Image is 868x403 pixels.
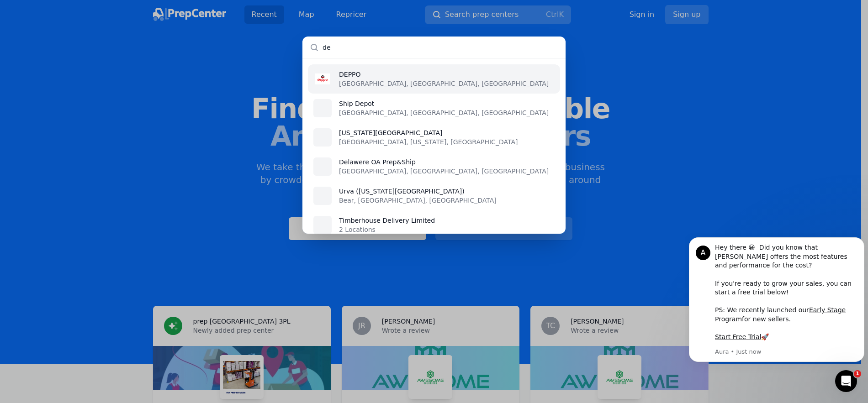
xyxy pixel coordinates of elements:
iframe: Intercom live chat [835,370,857,392]
p: Urva ([US_STATE][GEOGRAPHIC_DATA]) [339,187,497,196]
p: Timberhouse Delivery Limited [339,216,435,225]
p: Bear, [GEOGRAPHIC_DATA], [GEOGRAPHIC_DATA] [339,196,497,205]
img: Timberhouse Delivery Limited [315,218,330,232]
p: [GEOGRAPHIC_DATA], [GEOGRAPHIC_DATA], [GEOGRAPHIC_DATA] [339,167,549,176]
p: [GEOGRAPHIC_DATA], [GEOGRAPHIC_DATA], [GEOGRAPHIC_DATA] [339,108,549,117]
p: [US_STATE][GEOGRAPHIC_DATA] [339,128,518,137]
img: Ship Depot [315,101,330,115]
p: Ship Depot [339,99,549,108]
img: Delaware Prep Center [315,130,330,145]
iframe: Intercom notifications message [685,233,868,378]
p: DEPPO [339,70,549,79]
p: [GEOGRAPHIC_DATA], [US_STATE], [GEOGRAPHIC_DATA] [339,137,518,147]
p: 2 Locations [339,225,435,234]
img: DEPPO [315,72,330,86]
p: [GEOGRAPHIC_DATA], [GEOGRAPHIC_DATA], [GEOGRAPHIC_DATA] [339,79,549,88]
input: Search prep centers... [302,37,566,58]
img: Delawere OA Prep&Ship [315,159,330,174]
span: 1 [854,370,861,377]
img: Urva (Delaware Prep Center) [315,188,330,203]
p: Delawere OA Prep&Ship [339,157,549,167]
